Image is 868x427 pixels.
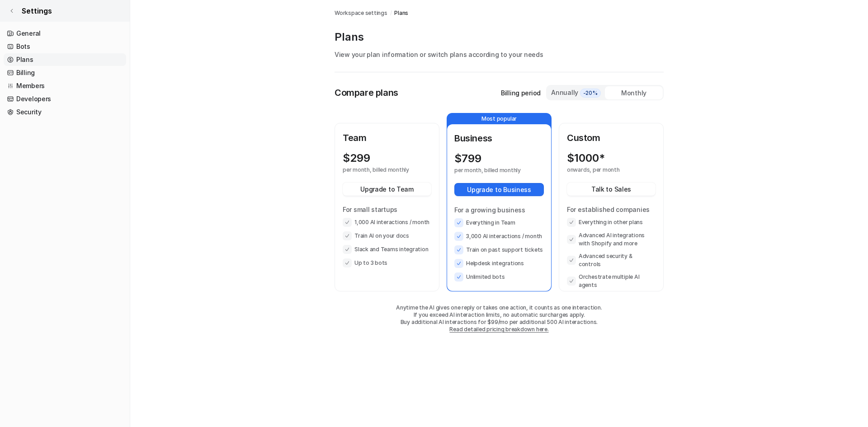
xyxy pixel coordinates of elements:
p: Plans [335,30,664,44]
p: For established companies [567,205,656,214]
p: Compare plans [335,86,398,99]
p: Anytime the AI gives one reply or takes one action, it counts as one interaction. [335,304,664,311]
a: Bots [4,40,126,53]
li: Advanced security & controls [567,252,656,268]
li: Advanced AI integrations with Shopify and more [567,231,656,248]
li: 3,000 AI interactions / month [454,232,544,241]
p: $ 799 [454,152,481,165]
p: If you exceed AI interaction limits, no automatic surcharges apply. [335,311,664,319]
p: $ 299 [343,152,370,164]
p: Buy additional AI interactions for $99/mo per additional 500 AI interactions. [335,319,664,326]
p: onwards, per month [567,166,639,174]
a: Security [4,106,126,118]
p: Custom [567,131,656,145]
div: Annually [551,88,601,98]
a: Developers [4,93,126,105]
span: / [390,9,392,17]
span: -20% [580,89,601,98]
li: Up to 3 bots [343,258,431,267]
p: Most popular [447,113,551,124]
a: Read detailed pricing breakdown here. [449,326,548,333]
a: Workspace settings [335,9,387,17]
p: per month, billed monthly [454,167,528,174]
p: View your plan information or switch plans according to your needs [335,50,664,59]
li: Everything in other plans [567,218,656,227]
li: 1,000 AI interactions / month [343,218,431,227]
p: per month, billed monthly [343,166,415,174]
a: General [4,27,126,40]
li: Train on past support tickets [454,245,544,254]
a: Billing [4,66,126,79]
p: For small startups [343,205,431,214]
li: Unlimited bots [454,272,544,282]
li: Everything in Team [454,218,544,227]
li: Train AI on your docs [343,231,431,240]
span: Settings [22,5,52,16]
li: Orchestrate multiple AI agents [567,273,656,289]
p: For a growing business [454,205,544,215]
p: Business [454,131,544,145]
p: Billing period [501,88,541,98]
p: Team [343,131,431,145]
li: Slack and Teams integration [343,245,431,254]
a: Plans [4,53,126,66]
p: $ 1000* [567,152,605,164]
li: Helpdesk integrations [454,259,544,268]
button: Upgrade to Business [454,183,544,196]
a: Members [4,80,126,92]
div: Monthly [605,86,663,99]
button: Upgrade to Team [343,183,431,196]
button: Talk to Sales [567,183,656,196]
a: Plans [394,9,408,17]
